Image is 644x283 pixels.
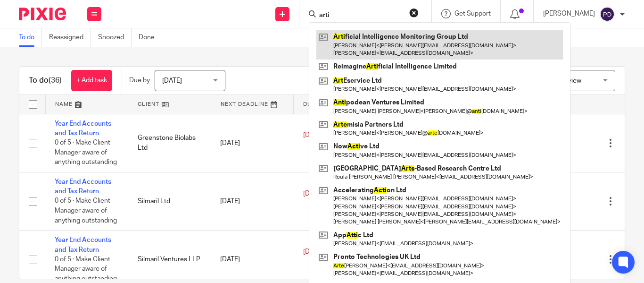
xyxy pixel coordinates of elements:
[19,28,42,47] a: To do
[600,7,615,22] img: svg%3E
[55,179,111,195] a: Year End Accounts and Tax Return
[19,8,66,20] img: Pixie
[55,139,117,165] span: 0 of 5 · Make Client Manager aware of anything outstanding
[139,28,162,47] a: Done
[29,76,62,86] h1: To do
[409,8,419,17] button: Clear
[71,70,112,91] a: + Add task
[55,256,117,282] span: 0 of 5 · Make Client Manager aware of anything outstanding
[98,28,132,47] a: Snoozed
[318,11,403,20] input: Search
[303,249,323,255] span: [DATE]
[162,77,182,84] span: [DATE]
[211,172,294,230] td: [DATE]
[55,198,117,224] span: 0 of 5 · Make Client Manager aware of anything outstanding
[55,237,111,253] a: Year End Accounts and Tax Return
[49,28,91,47] a: Reassigned
[303,190,323,197] span: [DATE]
[543,9,595,18] p: [PERSON_NAME]
[454,10,491,17] span: Get Support
[303,132,323,139] span: [DATE]
[49,77,62,84] span: (36)
[211,114,294,172] td: [DATE]
[129,76,150,85] p: Due by
[55,120,111,137] a: Year End Accounts and Tax Return
[128,114,211,172] td: Greenstone Biolabs Ltd
[128,172,211,230] td: Silmaril Ltd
